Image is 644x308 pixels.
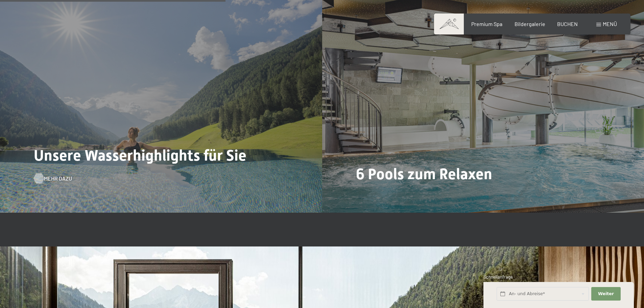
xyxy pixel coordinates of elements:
[557,21,578,27] a: BUCHEN
[483,274,513,280] span: Schnellanfrage
[44,175,72,182] span: Mehr dazu
[515,21,545,27] a: Bildergalerie
[471,21,502,27] a: Premium Spa
[591,287,620,301] button: Weiter
[356,165,492,183] span: 6 Pools zum Relaxen
[34,146,246,164] span: Unsere Wasserhighlights für Sie
[598,291,614,297] span: Weiter
[603,21,617,27] span: Menü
